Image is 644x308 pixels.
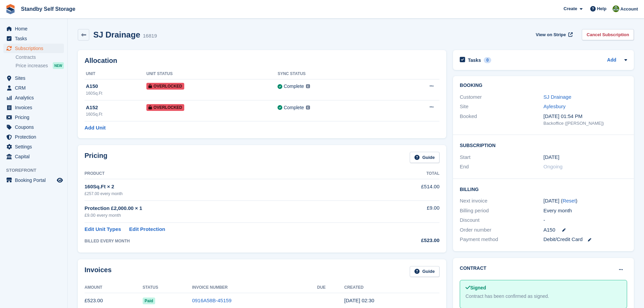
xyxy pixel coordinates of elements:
th: Amount [85,282,143,293]
span: Storefront [6,167,67,174]
div: Complete [284,83,304,90]
div: Every month [544,207,627,215]
div: £523.00 [374,237,439,244]
a: menu [3,152,64,161]
img: icon-info-grey-7440780725fd019a000dd9b08b2336e03edf1995a4989e88bcd33f0948082b44.svg [306,105,310,110]
div: 16819 [143,32,157,40]
a: Preview store [56,176,64,184]
th: Created [344,282,439,293]
a: Contracts [16,54,64,61]
time: 2023-05-01 00:00:00 UTC [544,153,559,161]
div: [DATE] ( ) [544,197,627,205]
div: Payment method [460,236,543,243]
h2: Contract [460,265,486,272]
span: Settings [15,142,55,151]
a: menu [3,175,64,185]
img: icon-info-grey-7440780725fd019a000dd9b08b2336e03edf1995a4989e88bcd33f0948082b44.svg [306,84,310,88]
span: Ongoing [544,164,563,169]
a: 0916A58B-45159 [192,298,232,303]
th: Due [317,282,344,293]
th: Total [374,168,439,179]
span: Protection [15,132,55,142]
span: CRM [15,83,55,93]
div: [DATE] 01:54 PM [544,113,627,120]
div: Contract has been confirmed as signed. [466,293,621,300]
div: A152 [86,104,146,112]
span: Sites [15,73,55,83]
div: Protection £2,000.00 × 1 [85,205,374,212]
div: Backoffice ([PERSON_NAME]) [544,120,627,127]
h2: Allocation [85,57,439,65]
div: Discount [460,216,543,224]
h2: Pricing [85,152,108,163]
th: Unit Status [146,69,278,79]
h2: Billing [460,186,627,192]
div: £257.00 every month [85,191,374,197]
th: Status [143,282,192,293]
a: menu [3,132,64,142]
div: Site [460,103,543,111]
span: Coupons [15,122,55,132]
div: A150 [86,82,146,90]
a: Edit Unit Types [85,226,121,233]
a: Cancel Subscription [582,29,634,40]
span: Help [597,5,606,12]
td: £514.00 [374,179,439,200]
a: Reset [563,198,576,204]
a: menu [3,34,64,43]
th: Sync Status [278,69,390,79]
a: View on Stripe [533,29,574,40]
span: A150 [544,226,555,234]
time: 2025-08-01 01:30:06 UTC [344,298,374,303]
span: Account [620,6,638,13]
div: - [544,216,627,224]
div: NEW [53,62,64,69]
span: Capital [15,152,55,161]
a: SJ Drainage [544,94,572,100]
div: £9.00 every month [85,212,374,219]
div: BILLED EVERY MONTH [85,238,374,244]
a: menu [3,113,64,122]
span: Paid [143,298,155,304]
h2: Subscription [460,142,627,148]
div: Order number [460,226,543,234]
a: menu [3,103,64,112]
h2: Invoices [85,266,112,277]
span: Overlocked [146,83,184,90]
span: Price increases [16,63,48,69]
a: Add [607,56,616,64]
h2: SJ Drainage [93,30,140,39]
a: Standby Self Storage [18,3,78,15]
td: £9.00 [374,200,439,222]
span: Pricing [15,113,55,122]
div: 160Sq.Ft [86,90,146,96]
th: Invoice Number [192,282,317,293]
span: Analytics [15,93,55,102]
div: Next invoice [460,197,543,205]
span: Overlocked [146,104,184,111]
a: menu [3,142,64,151]
span: Home [15,24,55,33]
a: Add Unit [85,124,105,132]
span: Booking Portal [15,175,55,185]
div: End [460,163,543,171]
div: Complete [284,104,304,111]
span: Invoices [15,103,55,112]
img: Steve Hambridge [613,5,619,12]
img: stora-icon-8386f47178a22dfd0bd8f6a31ec36ba5ce8667c1dd55bd0f319d3a0aa187defe.svg [5,4,16,14]
a: Edit Protection [129,226,165,233]
div: 0 [484,57,492,63]
th: Unit [85,69,146,79]
div: Signed [466,284,621,291]
a: Aylesbury [544,103,566,109]
a: Price increases NEW [16,62,64,69]
div: Debit/Credit Card [544,236,627,243]
div: Billing period [460,207,543,215]
h2: Tasks [468,57,481,63]
a: menu [3,122,64,132]
a: Guide [410,152,439,163]
span: Subscriptions [15,44,55,53]
a: menu [3,44,64,53]
a: menu [3,83,64,93]
div: Customer [460,93,543,101]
